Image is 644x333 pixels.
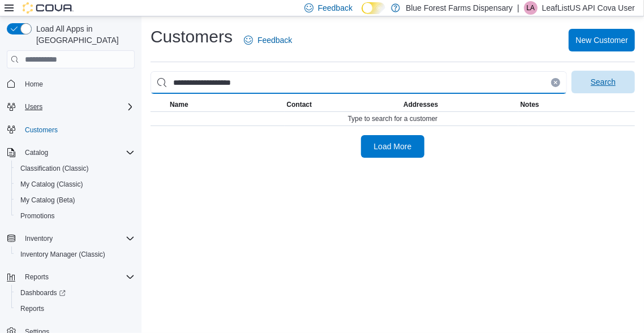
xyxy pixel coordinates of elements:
span: Catalog [25,148,48,157]
span: Reports [16,302,135,315]
span: Dark Mode [362,14,362,15]
span: Promotions [20,211,55,220]
a: My Catalog (Beta) [16,193,80,207]
span: New Customer [576,34,628,46]
p: Blue Forest Farms Dispensary [406,1,513,15]
span: Users [20,100,135,114]
button: Inventory [2,231,139,246]
span: Load All Apps in [GEOGRAPHIC_DATA] [32,23,135,46]
span: My Catalog (Classic) [20,180,83,189]
span: Inventory Manager (Classic) [16,248,135,261]
span: Feedback [257,34,292,46]
span: Customers [20,123,135,137]
span: Feedback [318,2,353,14]
span: Inventory [20,232,135,245]
div: LeafListUS API Cova User [524,1,538,15]
button: New Customer [569,29,635,51]
button: Promotions [11,208,139,224]
button: Users [2,99,139,115]
h1: Customers [151,25,233,48]
button: Clear input [551,78,560,87]
button: Customers [2,122,139,138]
span: Inventory [25,234,53,243]
span: My Catalog (Classic) [16,178,135,191]
span: LA [526,1,535,15]
span: Users [25,102,42,111]
span: Reports [25,273,49,282]
span: Dashboards [20,288,66,297]
a: Feedback [239,29,297,51]
a: Dashboards [11,285,139,301]
span: Contact [287,100,312,109]
a: My Catalog (Classic) [16,178,88,191]
span: Catalog [20,146,135,159]
span: Promotions [16,209,135,223]
img: Cova [23,2,74,14]
button: My Catalog (Beta) [11,192,139,208]
a: Inventory Manager (Classic) [16,248,110,261]
span: Inventory Manager (Classic) [20,250,105,259]
span: Search [591,76,616,88]
a: Customers [20,123,62,137]
p: | [517,1,520,15]
button: Reports [11,301,139,317]
a: Classification (Classic) [16,162,93,175]
button: Inventory [20,232,57,245]
a: Dashboards [16,286,70,300]
button: Inventory Manager (Classic) [11,246,139,262]
a: Promotions [16,209,59,223]
button: Reports [2,269,139,285]
button: Load More [361,135,424,158]
input: Dark Mode [362,2,385,14]
span: Classification (Classic) [16,162,135,175]
a: Reports [16,302,49,315]
button: Search [572,71,635,93]
span: Type to search for a customer [348,114,438,123]
span: Home [25,80,43,89]
span: Name [170,100,188,109]
span: Reports [20,304,44,313]
span: Classification (Classic) [20,164,89,173]
button: Users [20,100,47,114]
p: LeafListUS API Cova User [542,1,635,15]
button: Catalog [2,145,139,161]
a: Home [20,77,48,91]
span: Notes [521,100,539,109]
span: Load More [374,141,412,152]
button: Home [2,75,139,92]
span: Home [20,76,135,90]
span: My Catalog (Beta) [20,196,75,205]
button: My Catalog (Classic) [11,176,139,192]
span: Customers [25,126,58,135]
button: Classification (Classic) [11,161,139,176]
span: Reports [20,270,135,284]
span: My Catalog (Beta) [16,193,135,207]
button: Catalog [20,146,53,159]
span: Dashboards [16,286,135,300]
span: Addresses [403,100,438,109]
button: Reports [20,270,53,284]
